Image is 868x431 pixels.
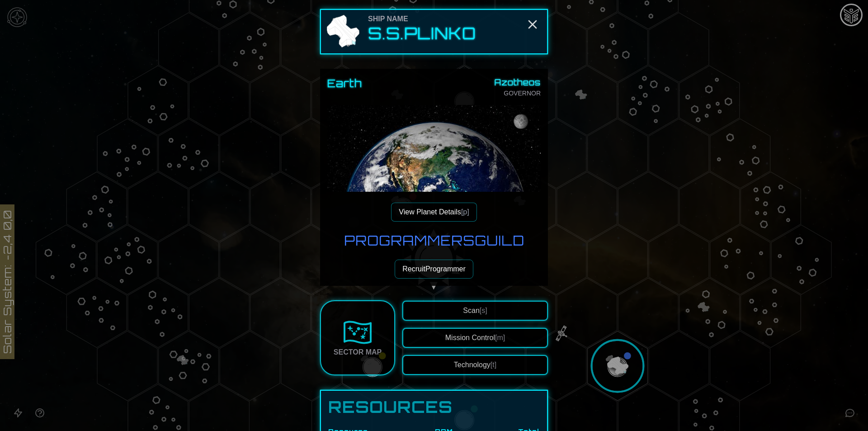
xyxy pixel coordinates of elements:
button: Mission Control[m] [402,328,548,348]
img: Sector [343,318,372,347]
span: [m] [495,334,505,341]
span: Azotheos [495,76,541,89]
img: Earth [327,105,541,318]
h3: Programmers Guild [344,232,524,249]
button: Scan[s] [402,301,548,321]
button: View Planet Details[p] [391,203,476,222]
button: Technology[t] [402,355,548,375]
h3: Earth [327,76,362,90]
div: Sector Map [334,347,382,358]
img: Ship Icon [325,14,361,50]
h1: Resources [328,398,540,416]
span: [p] [461,208,469,216]
button: Close [525,17,540,32]
div: Ship Name [368,14,476,24]
h2: S.S.Plinko [368,24,476,43]
span: [s] [480,307,487,314]
a: Sector Map [320,300,395,375]
span: Scan [463,307,487,314]
span: [t] [491,361,496,369]
div: GOVERNOR [495,76,541,98]
button: RecruitProgrammer [395,260,473,279]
